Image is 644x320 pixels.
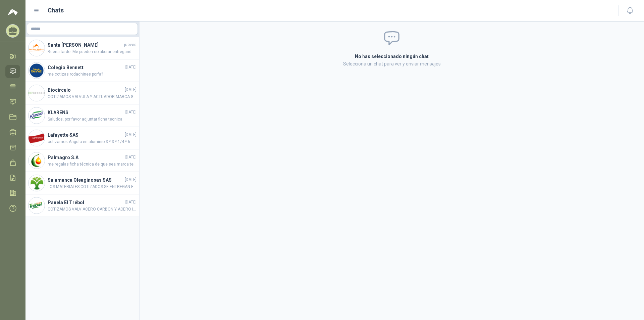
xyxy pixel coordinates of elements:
img: Company Logo [29,175,45,191]
h2: No has seleccionado ningún chat [275,53,509,60]
span: cotizamos Angulo en aluminio 3 * 3 * 1/4 * 6 MTS en calibre 3/16" no hay gracias por la invitació... [48,139,137,145]
img: Company Logo [29,62,45,79]
a: Company LogoLafayette SAS[DATE]cotizamos Angulo en aluminio 3 * 3 * 1/4 * 6 MTS en calibre 3/16" ... [25,127,139,149]
span: [DATE] [125,132,137,138]
span: COTIZAMOS VALV ACERO CARBON Y ACERO INOX ASUMIMOS LOS TRANSPORTES [48,206,137,213]
a: Company LogoSalamanca Oleaginosas SAS[DATE]LOS MATERIALES COTIZADOS SE ENTREGAN EN SUS INSTALACIO... [25,172,139,194]
h4: Panela El Trébol [48,199,123,206]
span: [DATE] [125,87,137,93]
h4: Santa [PERSON_NAME] [48,41,123,49]
h4: Palmagro S.A [48,154,123,161]
span: [DATE] [125,154,137,161]
span: [DATE] [125,199,137,205]
span: Saludos, por favor adjuntar ficha tecnica [48,116,137,123]
span: [DATE] [125,64,137,71]
span: COTIZAMOS VALVULA Y ACTUADOR MARCA GENEBRE DE ORIGEN [DEMOGRAPHIC_DATA] [48,94,137,100]
h4: KLARENS [48,109,123,116]
img: Company Logo [29,152,45,169]
h1: Chats [48,6,64,15]
span: [DATE] [125,177,137,183]
img: Logo peakr [8,8,18,16]
a: Company LogoColegio Bennett[DATE]me cotizas rodachines porfa? [25,59,139,82]
a: Company LogoBiocirculo[DATE]COTIZAMOS VALVULA Y ACTUADOR MARCA GENEBRE DE ORIGEN [DEMOGRAPHIC_DATA] [25,82,139,104]
span: me cotizas rodachines porfa? [48,71,137,78]
img: Company Logo [29,130,45,146]
a: Company LogoKLARENS[DATE]Saludos, por favor adjuntar ficha tecnica [25,104,139,127]
h4: Colegio Bennett [48,64,123,71]
img: Company Logo [29,107,45,124]
img: Company Logo [29,40,45,56]
span: LOS MATERIALES COTIZADOS SE ENTREGAN EN SUS INSTALACIONES SEGUN DIRECCION POR CUENTA DE EL PROVEEDOR [48,184,137,190]
span: jueves [124,42,137,48]
h4: Salamanca Oleaginosas SAS [48,176,123,184]
span: me regalas ficha técnica de que sea marca tesicol [48,161,137,168]
a: Company LogoPalmagro S.A[DATE]me regalas ficha técnica de que sea marca tesicol [25,149,139,172]
p: Selecciona un chat para ver y enviar mensajes [275,60,509,67]
a: Company LogoPanela El Trébol[DATE]COTIZAMOS VALV ACERO CARBON Y ACERO INOX ASUMIMOS LOS TRANSPORTES [25,194,139,217]
span: [DATE] [125,109,137,116]
h4: Lafayette SAS [48,131,123,139]
img: Company Logo [29,197,45,214]
span: Buena tarde. Me pueden colaborar entregando esta orden de compra en Zanjón hondo, con remisión. F... [48,49,137,55]
h4: Biocirculo [48,86,123,94]
a: Company LogoSanta [PERSON_NAME]juevesBuena tarde. Me pueden colaborar entregando esta orden de co... [25,37,139,59]
img: Company Logo [29,85,45,101]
